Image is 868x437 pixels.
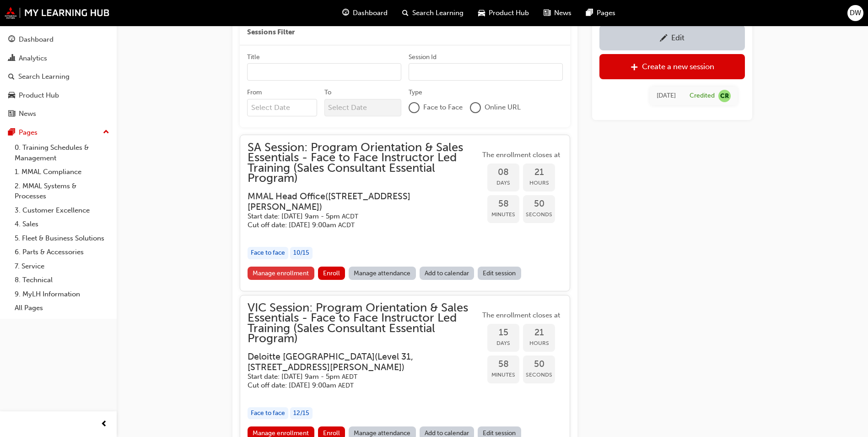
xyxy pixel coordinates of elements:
a: search-iconSearch Learning [395,4,471,22]
span: pencil-icon [660,34,668,43]
span: 21 [523,328,555,338]
span: 08 [487,167,519,178]
a: News [4,105,113,122]
a: 6. Parts & Accessories [11,245,113,259]
div: 12 / 15 [290,407,313,420]
a: Search Learning [4,68,113,85]
a: 3. Customer Excellence [11,203,113,218]
a: Edit [599,25,745,50]
span: car-icon [8,92,15,100]
span: search-icon [8,73,15,81]
div: Analytics [19,53,47,64]
span: Online URL [485,102,521,113]
img: mmal [5,7,110,19]
div: Type [409,88,422,97]
input: To [324,99,402,116]
div: News [19,109,36,119]
div: Tue Oct 01 2024 09:30:00 GMT+0930 (Australian Central Standard Time) [657,90,676,101]
span: pages-icon [8,129,15,137]
span: Australian Eastern Daylight Time AEDT [338,382,354,389]
span: VIC Session: Program Orientation & Sales Essentials - Face to Face Instructor Led Training (Sales... [248,303,480,344]
button: Pages [4,124,113,141]
span: 50 [523,199,555,209]
div: Pages [19,127,38,138]
div: From [247,88,262,97]
h5: Cut off date: [DATE] 9:00am [248,221,465,229]
div: Product Hub [19,90,59,101]
span: plus-icon [631,63,638,72]
span: pages-icon [586,7,593,19]
span: Minutes [487,370,519,380]
span: Face to Face [423,102,463,113]
h5: Start date: [DATE] 9am - 5pm [248,372,465,381]
a: 4. Sales [11,217,113,231]
span: 21 [523,167,555,178]
a: Create a new session [599,54,745,79]
button: DW [847,5,863,21]
span: Seconds [523,370,555,380]
span: guage-icon [342,7,349,19]
div: Create a new session [642,62,714,71]
a: 5. Fleet & Business Solutions [11,231,113,246]
span: The enrollment closes at [480,150,562,160]
a: Analytics [4,50,113,67]
span: 15 [487,328,519,338]
span: The enrollment closes at [480,310,562,321]
span: Australian Eastern Daylight Time AEDT [342,373,357,381]
span: Australian Central Daylight Time ACDT [338,221,355,229]
a: 8. Technical [11,273,113,287]
span: Hours [523,338,555,349]
input: From [247,99,317,116]
span: News [554,8,571,18]
span: Seconds [523,209,555,220]
a: Manage enrollment [248,267,314,280]
div: Search Learning [18,71,70,82]
div: 10 / 15 [290,247,313,259]
div: Face to face [248,407,288,420]
span: Pages [597,8,615,18]
span: Hours [523,178,555,188]
a: Product Hub [4,87,113,104]
a: guage-iconDashboard [335,4,395,22]
a: 9. MyLH Information [11,287,113,301]
span: car-icon [478,7,485,19]
a: pages-iconPages [579,4,623,22]
span: chart-icon [8,55,15,63]
span: SA Session: Program Orientation & Sales Essentials - Face to Face Instructor Led Training (Sales ... [248,142,480,184]
a: Manage attendance [349,267,416,280]
h5: Cut off date: [DATE] 9:00am [248,381,465,390]
div: Face to face [248,247,288,259]
span: Search Learning [412,8,464,18]
a: Dashboard [4,31,113,48]
span: 58 [487,199,519,209]
input: Title [247,63,401,81]
span: Days [487,178,519,188]
span: Enroll [323,429,340,437]
a: Add to calendar [420,267,474,280]
div: Dashboard [19,34,54,45]
span: Dashboard [353,8,388,18]
span: news-icon [544,7,550,19]
span: Australian Central Daylight Time ACDT [342,213,358,220]
div: Session Id [409,53,437,62]
span: Minutes [487,209,519,220]
a: 7. Service [11,259,113,273]
h3: MMAL Head Office ( [STREET_ADDRESS][PERSON_NAME] ) [248,191,465,213]
div: To [324,88,331,97]
button: SA Session: Program Orientation & Sales Essentials - Face to Face Instructor Led Training (Sales ... [248,142,562,284]
span: Enroll [323,269,340,277]
span: null-icon [718,89,731,102]
a: Edit session [478,267,521,280]
div: Credited [690,91,715,100]
button: DashboardAnalyticsSearch LearningProduct HubNews [4,29,113,124]
div: Title [247,53,260,62]
span: prev-icon [101,419,108,430]
span: guage-icon [8,36,15,44]
span: 50 [523,359,555,370]
a: 1. MMAL Compliance [11,165,113,179]
span: up-icon [103,126,109,138]
a: All Pages [11,301,113,315]
span: search-icon [402,7,409,19]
